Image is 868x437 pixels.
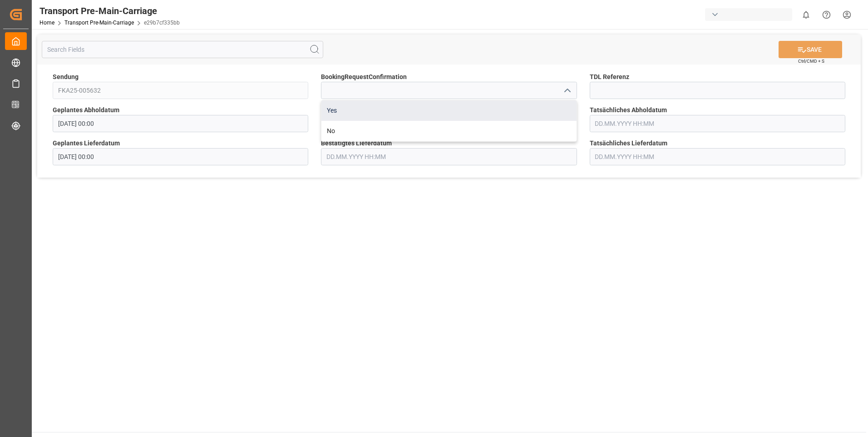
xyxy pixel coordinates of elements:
[590,72,629,82] span: TDL Referenz
[53,105,119,115] span: Geplantes Abholdatum
[590,115,845,132] input: DD.MM.YYYY HH:MM
[64,20,134,26] a: Transport Pre-Main-Carriage
[53,139,120,148] span: Geplantes Lieferdatum
[321,121,576,141] div: No
[779,41,842,58] button: SAVE
[816,5,837,25] button: Help Center
[39,20,54,26] a: Home
[560,84,573,98] button: close menu
[590,148,845,165] input: DD.MM.YYYY HH:MM
[321,139,392,148] span: Bestätigtes Lieferdatum
[796,5,816,25] button: show 0 new notifications
[53,72,79,82] span: Sendung
[42,41,323,58] input: Search Fields
[53,148,308,165] input: DD.MM.YYYY HH:MM
[321,148,577,165] input: DD.MM.YYYY HH:MM
[590,139,667,148] span: Tatsächliches Lieferdatum
[590,105,667,115] span: Tatsächliches Abholdatum
[53,115,308,132] input: DD.MM.YYYY HH:MM
[798,58,824,65] span: Ctrl/CMD + S
[321,72,407,82] span: BookingRequestConfirmation
[39,4,180,18] div: Transport Pre-Main-Carriage
[321,100,576,121] div: Yes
